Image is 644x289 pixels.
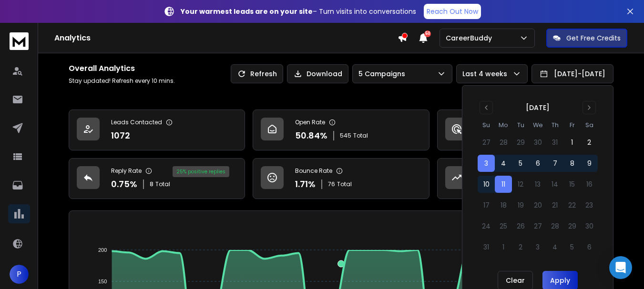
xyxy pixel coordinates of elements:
[424,4,481,19] a: Reach Out Now
[358,69,409,79] p: 5 Campaigns
[478,120,495,130] th: Sunday
[353,132,368,140] span: Total
[250,69,277,79] p: Refresh
[546,134,563,151] button: 31
[546,155,563,172] button: 7
[111,119,162,126] p: Leads Contacted
[111,129,130,142] p: 1072
[480,101,493,114] button: Go to previous month
[581,134,598,151] button: 2
[54,32,398,44] h1: Analytics
[446,33,496,43] p: CareerBuddy
[181,7,416,16] p: – Turn visits into conversations
[495,120,512,130] th: Monday
[340,132,351,140] span: 545
[532,64,613,83] button: [DATE]-[DATE]
[69,63,175,74] h1: Overall Analytics
[424,30,431,37] span: 50
[111,178,137,191] p: 0.75 %
[495,155,512,172] button: 4
[437,158,613,199] a: Opportunities2$1400
[563,120,581,130] th: Friday
[462,69,511,79] p: Last 4 weeks
[512,134,529,151] button: 29
[478,176,495,193] button: 10
[566,33,621,43] p: Get Free Credits
[98,247,107,253] tspan: 200
[437,110,613,150] a: Click Rate23.13%248Total
[69,158,245,199] a: Reply Rate0.75%8Total25% positive replies
[581,155,598,172] button: 9
[563,155,581,172] button: 8
[495,134,512,151] button: 28
[512,155,529,172] button: 5
[150,180,153,188] span: 8
[295,167,332,175] p: Bounce Rate
[546,29,627,48] button: Get Free Credits
[495,176,512,193] button: 11
[181,7,313,16] strong: Your warmest leads are on your site
[231,64,283,83] button: Refresh
[478,134,495,151] button: 27
[427,7,478,16] p: Reach Out Now
[253,158,429,199] a: Bounce Rate1.71%76Total
[529,134,546,151] button: 30
[111,167,142,175] p: Reply Rate
[173,166,229,177] div: 25 % positive replies
[307,69,342,79] p: Download
[98,279,107,284] tspan: 150
[546,120,563,130] th: Thursday
[526,103,550,112] div: [DATE]
[10,265,29,284] button: P
[563,134,581,151] button: 1
[581,120,598,130] th: Saturday
[295,119,325,126] p: Open Rate
[529,120,546,130] th: Wednesday
[287,64,348,83] button: Download
[253,110,429,150] a: Open Rate50.84%545Total
[583,101,596,114] button: Go to next month
[478,155,495,172] button: 3
[69,110,245,150] a: Leads Contacted1072
[337,180,352,188] span: Total
[529,155,546,172] button: 6
[609,256,632,279] div: Open Intercom Messenger
[10,32,29,50] img: logo
[295,178,316,191] p: 1.71 %
[155,180,170,188] span: Total
[295,129,327,142] p: 50.84 %
[328,180,335,188] span: 76
[69,77,175,85] p: Stay updated! Refresh every 10 mins.
[512,120,529,130] th: Tuesday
